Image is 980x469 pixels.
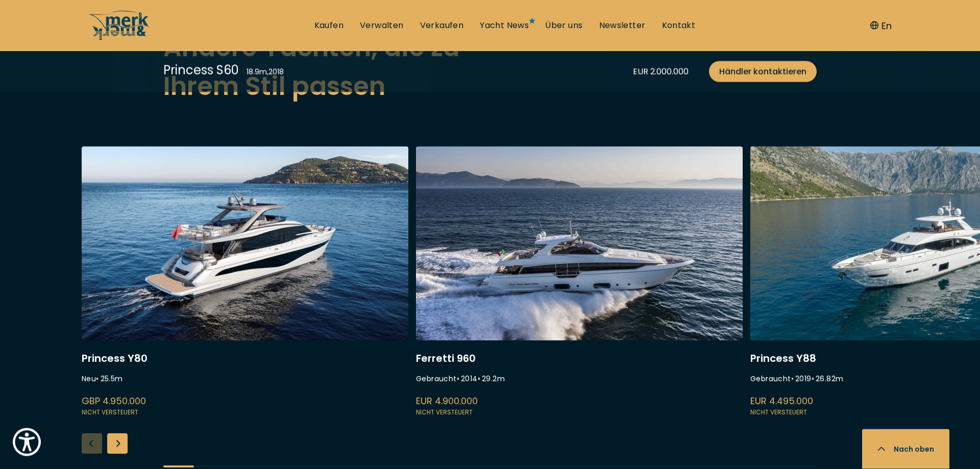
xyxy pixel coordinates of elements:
[870,19,892,33] button: En
[360,20,404,31] a: Verwalten
[662,20,696,31] a: Kontakt
[10,426,43,459] button: Show Accessibility Preferences
[709,61,817,82] a: Händler kontaktieren
[163,61,239,79] div: Princess S60
[599,20,646,31] a: Newsletter
[247,67,284,78] div: 18.9 m , 2018
[633,65,689,78] div: EUR 2.000.000
[545,20,582,31] a: Über uns
[107,433,128,454] div: Next slide
[862,429,949,469] button: Nach oben
[480,20,529,31] a: Yacht News
[314,20,344,31] a: Kaufen
[719,65,806,78] span: Händler kontaktieren
[420,20,464,31] a: Verkaufen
